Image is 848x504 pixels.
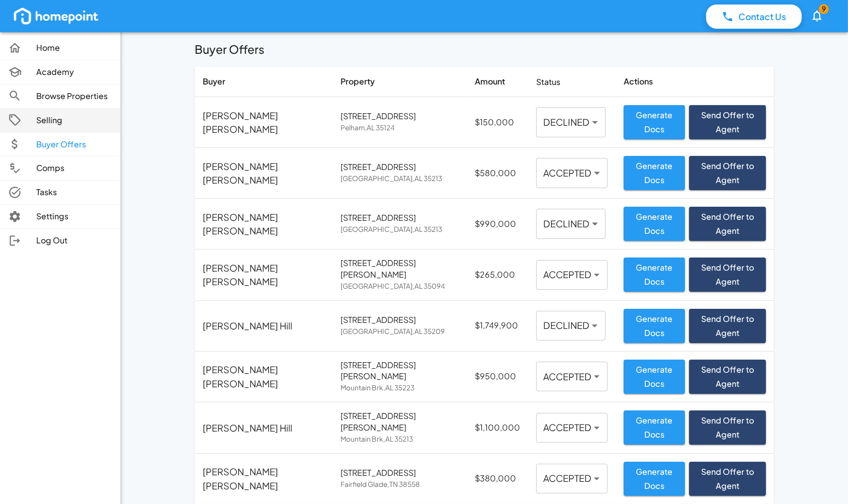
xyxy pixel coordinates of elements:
p: [PERSON_NAME] [PERSON_NAME] [203,210,324,238]
button: Generate Docs [624,105,685,139]
button: Send Offer to Agent [689,309,766,343]
button: Send Offer to Agent [689,105,766,139]
div: DECLINED [536,209,606,238]
td: $1,749,900 [467,300,528,351]
td: $580,000 [467,147,528,198]
p: Selling [36,115,112,126]
span: [GEOGRAPHIC_DATA] , AL 35213 [341,224,458,235]
p: [STREET_ADDRESS][PERSON_NAME] [341,410,458,434]
button: Send Offer to Agent [689,207,766,241]
button: Generate Docs [624,156,685,190]
button: Generate Docs [624,410,685,445]
p: Tasks [36,187,112,198]
div: ACCEPTED [536,362,608,391]
button: Send Offer to Agent [689,462,766,496]
td: $990,000 [467,198,528,249]
button: Generate Docs [624,309,685,343]
h6: Buyer Offers [195,40,774,67]
span: Mountain Brk , AL 35213 [341,434,458,445]
p: [STREET_ADDRESS][PERSON_NAME] [341,258,458,281]
div: ACCEPTED [536,260,608,290]
div: ACCEPTED [536,158,608,188]
p: Log Out [36,235,112,246]
p: Home [36,42,112,54]
button: Generate Docs [624,462,685,496]
img: homepoint_logo_white.png [12,6,100,26]
span: Pelham , AL 35124 [341,122,458,134]
button: Send Offer to Agent [689,360,766,394]
span: [GEOGRAPHIC_DATA] , AL 35094 [341,281,458,292]
button: Send Offer to Agent [689,156,766,190]
span: Fairfield Glade , TN 38558 [341,479,458,490]
p: Comps [36,162,112,174]
p: Property [341,76,458,88]
td: $150,000 [467,97,528,147]
td: $1,100,000 [467,402,528,454]
p: [STREET_ADDRESS] [341,467,458,479]
p: [PERSON_NAME] Hill [203,421,292,435]
button: Generate Docs [624,258,685,292]
span: [GEOGRAPHIC_DATA] , AL 35209 [341,326,458,338]
p: Contact Us [738,10,786,23]
p: Buyer [203,76,324,88]
p: [PERSON_NAME] [PERSON_NAME] [203,159,324,187]
span: Mountain Brk , AL 35223 [341,382,458,394]
p: [PERSON_NAME] [PERSON_NAME] [203,109,324,136]
p: [PERSON_NAME] [PERSON_NAME] [203,363,324,390]
p: [STREET_ADDRESS] [341,212,458,224]
button: Send Offer to Agent [689,410,766,445]
p: Buyer Offers [36,139,112,150]
div: ACCEPTED [536,413,608,443]
p: [STREET_ADDRESS] [341,111,458,122]
p: [STREET_ADDRESS] [341,314,458,326]
p: [PERSON_NAME] Hill [203,319,292,332]
p: Academy [36,66,112,78]
button: Generate Docs [624,360,685,394]
div: DECLINED [536,107,606,137]
p: Amount [475,76,520,88]
td: $265,000 [467,249,528,300]
div: DECLINED [536,311,606,341]
th: Status [528,67,616,97]
div: ACCEPTED [536,464,608,493]
button: Generate Docs [624,207,685,241]
p: [PERSON_NAME] [PERSON_NAME] [203,261,324,289]
p: [STREET_ADDRESS] [341,161,458,173]
p: Settings [36,211,112,222]
p: Browse Properties [36,91,112,102]
span: 9 [819,4,829,14]
td: $380,000 [467,453,528,504]
td: $950,000 [467,351,528,402]
p: Actions [624,76,766,88]
span: [GEOGRAPHIC_DATA] , AL 35213 [341,173,458,185]
p: [STREET_ADDRESS][PERSON_NAME] [341,360,458,383]
button: Send Offer to Agent [689,258,766,292]
button: 9 [806,3,828,29]
p: [PERSON_NAME] [PERSON_NAME] [203,465,324,492]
